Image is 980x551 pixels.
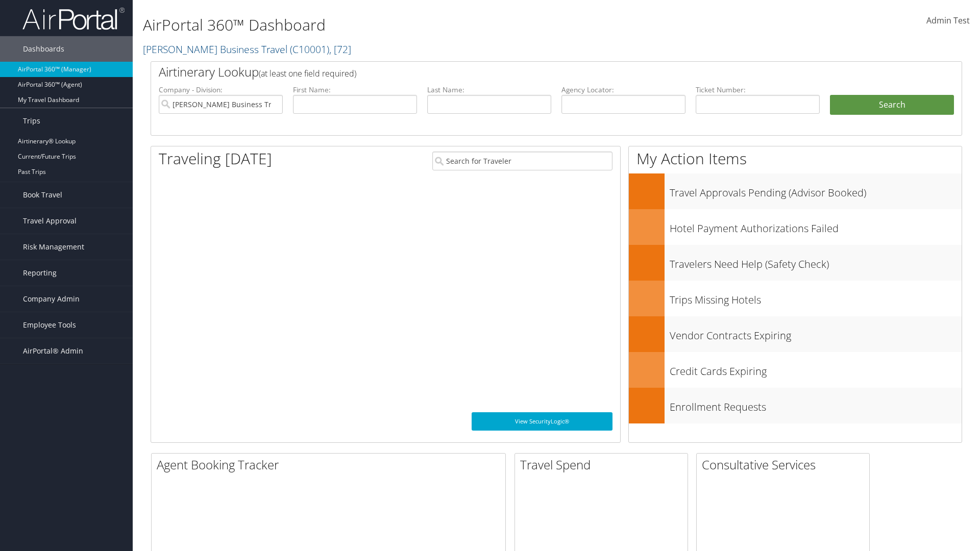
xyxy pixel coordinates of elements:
h3: Travel Approvals Pending (Advisor Booked) [670,181,962,200]
button: Search [830,95,954,115]
img: airportal-logo.png [22,7,125,31]
a: Trips Missing Hotels [629,281,962,316]
label: Agency Locator: [561,85,685,95]
span: Admin Test [926,15,970,26]
span: ( C10001 ) [290,42,329,56]
label: Company - Division: [159,85,283,95]
a: Hotel Payment Authorizations Failed [629,209,962,245]
h3: Vendor Contracts Expiring [670,323,962,343]
h2: Travel Spend [520,456,688,473]
a: Enrollment Requests [629,388,962,423]
span: Travel Approval [23,208,77,234]
h2: Airtinerary Lookup [159,63,887,81]
label: Last Name: [427,85,551,95]
span: Trips [23,108,40,134]
label: First Name: [293,85,417,95]
h3: Travelers Need Help (Safety Check) [670,252,962,271]
a: Vendor Contracts Expiring [629,316,962,352]
span: AirPortal® Admin [23,338,83,364]
a: Travel Approvals Pending (Advisor Booked) [629,173,962,209]
a: Admin Test [926,5,970,37]
span: Dashboards [23,36,64,62]
span: Employee Tools [23,312,76,338]
a: View SecurityLogic® [472,412,612,431]
h1: My Action Items [629,148,962,169]
h2: Consultative Services [702,456,869,473]
h3: Trips Missing Hotels [670,288,962,307]
span: , [ 72 ] [329,42,351,56]
span: Company Admin [23,286,80,312]
h2: Agent Booking Tracker [157,456,505,473]
a: [PERSON_NAME] Business Travel [143,42,351,56]
h1: Traveling [DATE] [159,148,272,169]
span: Book Travel [23,182,62,208]
label: Ticket Number: [696,85,820,95]
input: Search for Traveler [432,152,612,170]
h3: Hotel Payment Authorizations Failed [670,216,962,236]
span: Reporting [23,260,57,286]
span: (at least one field required) [259,68,356,79]
h3: Credit Cards Expiring [670,359,962,379]
a: Credit Cards Expiring [629,352,962,388]
span: Risk Management [23,234,84,260]
h3: Enrollment Requests [670,395,962,414]
a: Travelers Need Help (Safety Check) [629,245,962,281]
h1: AirPortal 360™ Dashboard [143,14,694,36]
